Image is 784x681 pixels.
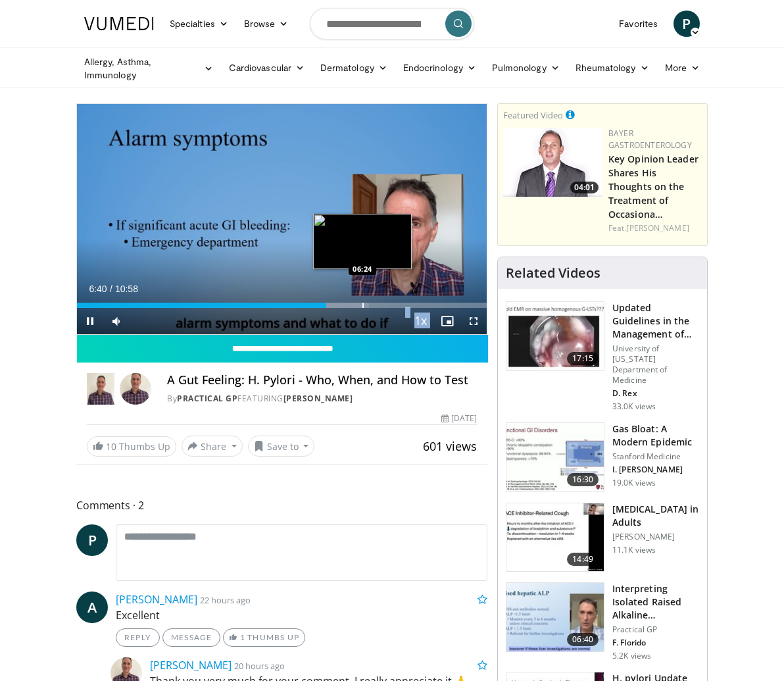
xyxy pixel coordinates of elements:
input: Search topics, interventions [310,8,474,39]
a: P [76,524,108,556]
a: 06:40 Interpreting Isolated Raised Alkaline Phosphatase Practical GP F. Florido 5.2K views [506,582,699,661]
img: Practical GP [87,373,114,405]
div: Feat. [608,222,702,234]
a: Cardiovascular [221,55,312,81]
h4: Related Videos [506,265,600,281]
a: Allergy, Asthma, Immunology [76,55,221,82]
span: 10:58 [115,284,138,294]
a: [PERSON_NAME] [116,592,197,607]
a: Favorites [611,11,666,37]
h3: Gas Bloat: A Modern Epidemic [612,422,699,449]
a: Specialties [162,11,236,37]
a: Message [162,628,220,647]
img: dfcfcb0d-b871-4e1a-9f0c-9f64970f7dd8.150x105_q85_crop-smart_upscale.jpg [506,302,604,370]
span: 6:40 [89,284,107,294]
a: 04:01 [503,128,602,197]
span: 17:15 [567,352,599,365]
p: University of [US_STATE] Department of Medicine [612,343,699,386]
video-js: Video Player [77,104,487,334]
a: Bayer Gastroenterology [608,128,692,151]
a: Rheumatology [568,55,657,81]
img: 9828b8df-38ad-4333-b93d-bb657251ca89.png.150x105_q85_crop-smart_upscale.png [503,128,602,197]
small: Featured Video [503,109,563,121]
img: 11950cd4-d248-4755-8b98-ec337be04c84.150x105_q85_crop-smart_upscale.jpg [506,503,604,572]
button: Pause [77,308,103,334]
div: By FEATURING [167,393,477,405]
button: Fullscreen [460,308,487,334]
a: A [76,592,108,623]
h3: Interpreting Isolated Raised Alkaline Phosphatase [612,582,699,622]
span: 16:30 [567,473,599,486]
img: VuMedi Logo [84,17,154,30]
a: Reply [116,628,160,647]
a: [PERSON_NAME] [626,222,689,234]
a: [PERSON_NAME] [150,658,232,672]
img: Avatar [120,373,151,405]
span: 06:40 [567,633,599,646]
div: Progress Bar [77,303,487,308]
small: 20 hours ago [234,660,285,672]
span: / [110,284,112,294]
h3: Updated Guidelines in the Management of Large Colon Polyps: Inspecti… [612,301,699,341]
img: 6a4ee52d-0f16-480d-a1b4-8187386ea2ed.150x105_q85_crop-smart_upscale.jpg [506,583,604,651]
span: 601 views [423,438,477,454]
button: Playback Rate [408,308,434,334]
small: 22 hours ago [200,594,251,606]
a: [PERSON_NAME] [283,393,353,404]
span: 10 [106,440,116,453]
a: Key Opinion Leader Shares His Thoughts on the Treatment of Occasiona… [608,153,698,220]
p: 11.1K views [612,545,656,555]
a: P [674,11,700,37]
span: 1 [240,632,245,642]
a: 1 Thumbs Up [223,628,305,647]
a: More [657,55,708,81]
p: [PERSON_NAME] [612,532,699,542]
a: 14:49 [MEDICAL_DATA] in Adults [PERSON_NAME] 11.1K views [506,503,699,572]
p: 33.0K views [612,401,656,412]
p: 5.2K views [612,651,651,661]
button: Enable picture-in-picture mode [434,308,460,334]
a: Dermatology [312,55,395,81]
a: Pulmonology [484,55,568,81]
a: Browse [236,11,297,37]
p: D. Rex [612,388,699,399]
img: image.jpeg [313,214,412,269]
p: Excellent [116,607,487,623]
div: [DATE] [441,413,477,424]
a: 16:30 Gas Bloat: A Modern Epidemic Stanford Medicine I. [PERSON_NAME] 19.0K views [506,422,699,492]
a: Practical GP [177,393,237,404]
a: 17:15 Updated Guidelines in the Management of Large Colon Polyps: Inspecti… University of [US_STA... [506,301,699,412]
h4: A Gut Feeling: H. Pylori - Who, When, and How to Test [167,373,477,388]
h3: [MEDICAL_DATA] in Adults [612,503,699,529]
p: 19.0K views [612,478,656,488]
p: I. [PERSON_NAME] [612,465,699,475]
button: Mute [103,308,130,334]
span: 04:01 [570,182,599,193]
a: 10 Thumbs Up [87,436,176,457]
p: F. Florido [612,638,699,648]
button: Save to [248,436,315,457]
span: 14:49 [567,553,599,566]
span: Comments 2 [76,497,487,514]
img: 480ec31d-e3c1-475b-8289-0a0659db689a.150x105_q85_crop-smart_upscale.jpg [506,423,604,492]
p: Stanford Medicine [612,451,699,462]
p: Practical GP [612,624,699,635]
button: Share [182,436,243,457]
a: Endocrinology [395,55,484,81]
